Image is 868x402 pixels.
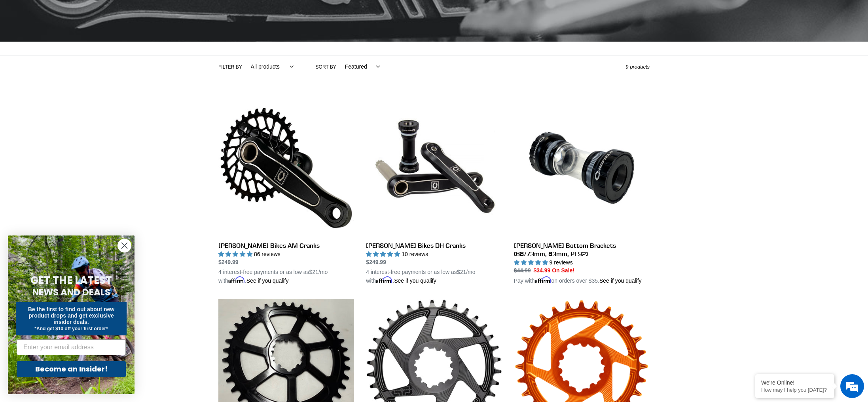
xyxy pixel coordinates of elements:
[17,361,126,377] button: Become an Insider!
[625,64,650,70] span: 9 products
[17,339,126,355] input: Enter your email address
[30,273,112,287] span: GET THE LATEST
[118,239,131,253] button: Close dialog
[32,286,110,299] span: NEWS AND DEALS
[28,306,115,325] span: Be the first to find out about new product drops and get exclusive insider deals.
[761,379,828,386] div: We're Online!
[316,63,336,71] label: Sort by
[218,63,242,71] label: Filter by
[34,326,108,331] span: *And get $10 off your first order*
[761,387,828,393] p: How may I help you today?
